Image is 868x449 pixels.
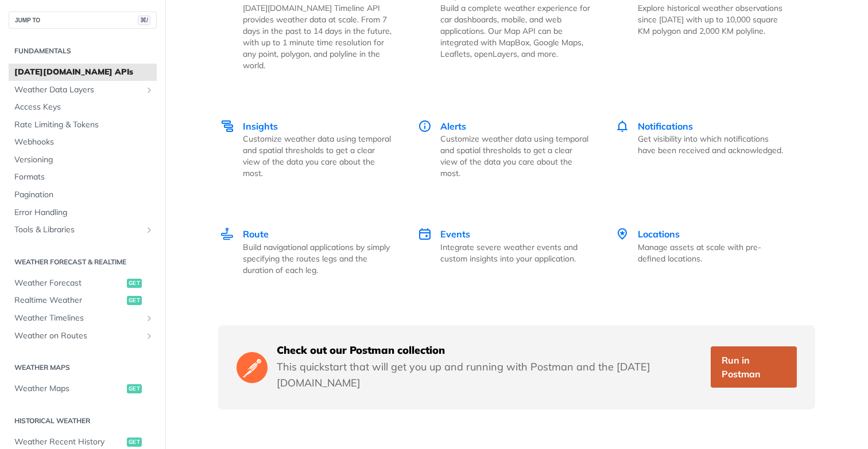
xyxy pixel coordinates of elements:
span: Realtime Weather [14,295,124,306]
img: Locations [615,227,629,241]
span: Events [440,228,470,240]
button: Show subpages for Weather on Routes [145,331,154,341]
a: Realtime Weatherget [9,292,157,309]
h2: Weather Forecast & realtime [9,257,157,267]
a: Error Handling [9,204,157,221]
a: Formats [9,169,157,186]
p: Integrate severe weather events and custom insights into your application. [440,241,590,264]
p: Build a complete weather experience for car dashboards, mobile, and web applications. Our Map API... [440,2,590,60]
span: get [127,438,142,447]
button: Show subpages for Tools & Libraries [145,225,154,235]
a: Tools & LibrariesShow subpages for Tools & Libraries [9,221,157,239]
span: Webhooks [14,136,154,148]
a: Weather Data LayersShow subpages for Weather Data Layers [9,81,157,99]
span: Weather Timelines [14,313,142,324]
a: Notifications Notifications Get visibility into which notifications have been received and acknow... [603,95,800,204]
p: Explore historical weather observations since [DATE] with up to 10,000 square KM polygon and 2,00... [638,2,788,37]
img: Route [220,227,234,241]
span: get [127,384,142,393]
span: [DATE][DOMAIN_NAME] APIs [14,67,154,78]
span: Weather Data Layers [14,84,142,96]
a: Access Keys [9,99,157,116]
a: [DATE][DOMAIN_NAME] APIs [9,64,157,81]
a: Weather Mapsget [9,380,157,397]
span: Error Handling [14,207,154,218]
span: get [127,296,142,305]
button: JUMP TO⌘/ [9,11,157,29]
p: This quickstart that will get you up and running with Postman and the [DATE][DOMAIN_NAME] [277,359,702,391]
a: Locations Locations Manage assets at scale with pre-defined locations. [603,203,800,300]
p: Manage assets at scale with pre-defined locations. [638,241,788,264]
span: Insights [243,120,278,132]
span: Formats [14,171,154,183]
p: Customize weather data using temporal and spatial thresholds to get a clear view of the data you ... [440,133,590,179]
span: Rate Limiting & Tokens [14,119,154,131]
span: Notifications [638,120,693,132]
span: Route [243,228,269,240]
p: [DATE][DOMAIN_NAME] Timeline API provides weather data at scale. From 7 days in the past to 14 da... [243,2,393,71]
p: Build navigational applications by simply specifying the routes legs and the duration of each leg. [243,241,393,276]
a: Route Route Build navigational applications by simply specifying the routes legs and the duration... [219,203,405,300]
button: Show subpages for Weather Timelines [145,314,154,323]
span: ⌘/ [138,15,150,25]
span: get [127,279,142,288]
a: Weather TimelinesShow subpages for Weather Timelines [9,310,157,327]
p: Customize weather data using temporal and spatial thresholds to get a clear view of the data you ... [243,133,393,179]
span: Access Keys [14,101,154,113]
button: Show subpages for Weather Data Layers [145,85,154,95]
a: Rate Limiting & Tokens [9,116,157,134]
a: Versioning [9,151,157,169]
a: Weather Forecastget [9,275,157,292]
a: Webhooks [9,134,157,151]
a: Weather on RoutesShow subpages for Weather on Routes [9,327,157,345]
span: Tools & Libraries [14,224,142,236]
img: Postman Logo [237,350,268,384]
h2: Weather Maps [9,362,157,373]
img: Events [418,227,432,241]
span: Weather Recent History [14,436,124,448]
span: Weather Forecast [14,278,124,289]
img: Insights [220,119,234,133]
span: Weather Maps [14,383,124,395]
h5: Check out our Postman collection [277,343,702,357]
span: Alerts [440,120,466,132]
a: Alerts Alerts Customize weather data using temporal and spatial thresholds to get a clear view of... [405,95,603,204]
span: Weather on Routes [14,330,142,342]
img: Alerts [418,119,432,133]
a: Pagination [9,186,157,204]
h2: Fundamentals [9,46,157,56]
span: Locations [638,228,680,240]
a: Run in Postman [711,346,797,388]
h2: Historical Weather [9,416,157,426]
a: Events Events Integrate severe weather events and custom insights into your application. [405,203,603,300]
span: Versioning [14,154,154,166]
a: Insights Insights Customize weather data using temporal and spatial thresholds to get a clear vie... [219,95,405,204]
span: Pagination [14,189,154,201]
p: Get visibility into which notifications have been received and acknowledged. [638,133,788,156]
img: Notifications [615,119,629,133]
